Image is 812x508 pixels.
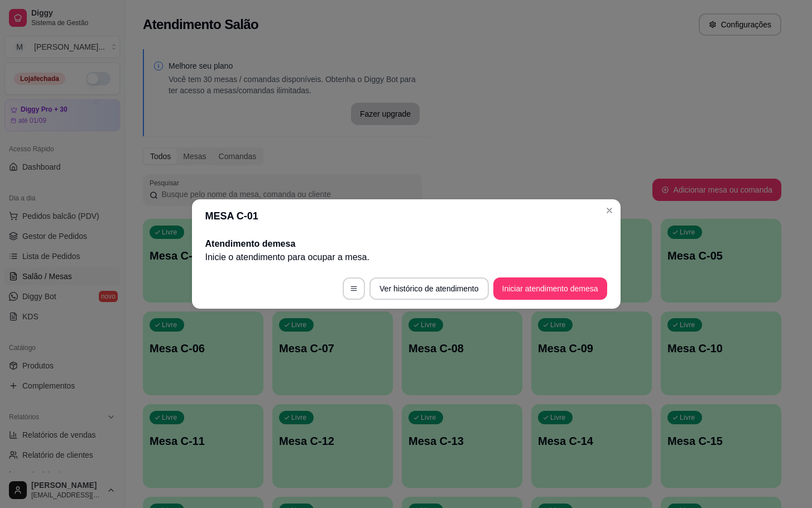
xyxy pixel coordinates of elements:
button: Close [600,202,618,219]
button: Ver histórico de atendimento [369,277,488,300]
h2: Atendimento de mesa [205,237,607,251]
p: Inicie o atendimento para ocupar a mesa . [205,251,607,264]
button: Iniciar atendimento demesa [493,277,607,300]
header: MESA C-01 [192,199,621,233]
